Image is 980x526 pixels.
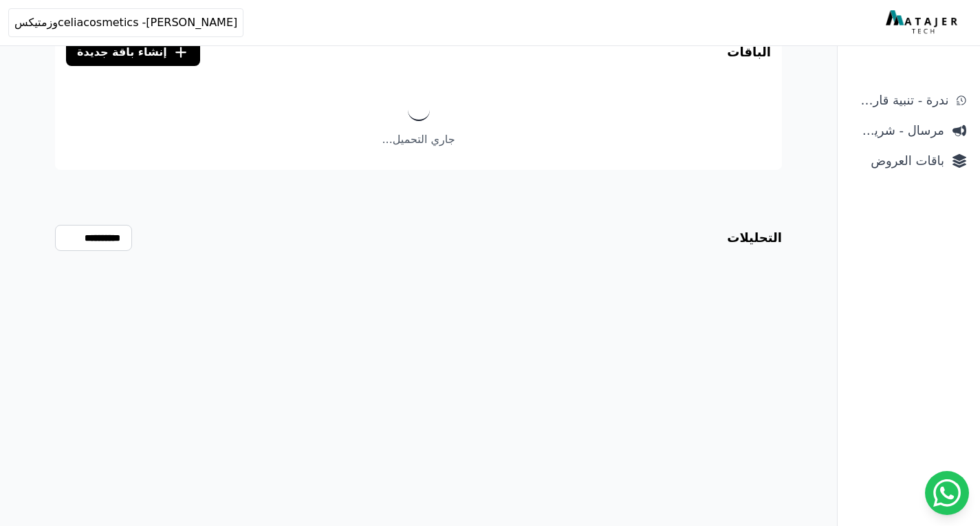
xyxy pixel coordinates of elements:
h3: التحليلات [727,228,782,248]
span: ندرة - تنبية قارب علي النفاذ [851,91,948,110]
p: جاري التحميل... [55,131,782,148]
span: باقات العروض [851,151,944,171]
a: باقات العروض [846,149,972,173]
button: celiacosmetics -[PERSON_NAME]وزمتيكس [8,8,243,37]
span: مرسال - شريط دعاية [851,121,944,140]
span: celiacosmetics -[PERSON_NAME]وزمتيكس [14,14,237,31]
a: ندرة - تنبية قارب علي النفاذ [846,88,972,113]
span: إنشاء باقة جديدة [77,44,167,61]
h3: الباقات [727,43,771,62]
button: إنشاء باقة جديدة [66,39,200,66]
img: MatajerTech Logo [886,10,961,35]
a: مرسال - شريط دعاية [846,118,972,143]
